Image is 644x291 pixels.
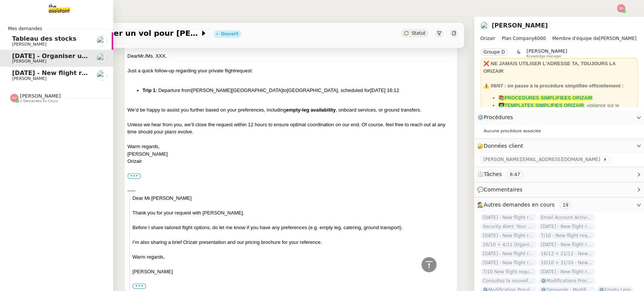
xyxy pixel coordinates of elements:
[143,87,156,93] strong: Trip 1
[474,198,644,212] div: 🕵️Autres demandes en cours 19
[128,53,138,59] span: Dear
[477,187,526,193] span: 💬
[502,36,534,41] span: Plan Company
[132,210,244,216] span: Thank you for your request with [PERSON_NAME].
[526,48,567,54] span: [PERSON_NAME]
[526,48,567,58] app-user-label: Knowledge manager
[44,29,200,37] span: [DATE] - Organiser un vol pour [PERSON_NAME]
[534,36,546,41] span: 6000
[221,32,238,36] div: Ouvert
[474,139,644,153] div: 🔐Données client
[412,31,426,36] span: Statut
[480,21,489,30] img: users%2FC9SBsJ0duuaSgpQFj5LgoEX8n0o2%2Favatar%2Fec9d51b8-9413-4189-adfb-7be4d8c96a3c
[483,61,615,74] strong: ❌ NE JAMAIS UTILISER L'ADRESSE TA, TOUJOURS LA ORIZAIR
[132,283,146,289] label: •••
[498,102,635,124] li: : vigilance sur le dashboard utiliser uniquement les templates avec ✈️Orizair pour éviter les con...
[617,4,625,12] img: svg
[498,103,584,108] a: 👩‍💻TEMPLATES SIMPLIFIES ORIZAIR
[538,214,595,221] span: Email Account Activity: New Sign-In detected for your account.
[480,36,495,41] span: Orizair
[132,195,454,202] div: Dear Mr.
[128,122,446,135] span: Unless we hear from you, we’ll close the request within 12 hours to ensure optimal coordination o...
[128,144,160,149] span: Warm regards,
[12,42,46,47] span: [PERSON_NAME]
[484,129,541,133] span: Aucune procédure associée
[517,48,520,58] span: &
[538,268,595,276] span: [DATE] - New flight request - [PERSON_NAME]
[474,110,644,125] div: ⚙️Procédures
[480,277,537,285] span: Consultez la nouvelle procédure HubSpot
[370,87,399,93] span: [DATE] 16:12
[484,114,513,120] span: Procédures
[128,67,455,75] div: request:
[128,151,168,157] span: [PERSON_NAME]
[477,202,574,208] span: 🕵️
[480,48,508,56] nz-tag: Groupe D
[480,259,537,266] span: [DATE] - New flight request - [PERSON_NAME]
[97,53,107,64] img: users%2FC9SBsJ0duuaSgpQFj5LgoEX8n0o2%2Favatar%2Fec9d51b8-9413-4189-adfb-7be4d8c96a3c
[10,94,18,102] img: svg
[507,171,523,178] nz-tag: 6:47
[526,54,561,58] span: Knowledge manager
[538,241,595,248] span: [DATE] - New flight request - [PERSON_NAME]
[477,142,526,150] span: 🔐
[287,87,338,93] span: [GEOGRAPHIC_DATA]
[477,171,529,177] span: ⏲️
[538,232,595,239] span: 7/10 - New flight request - Des King
[191,87,283,93] span: [PERSON_NAME][GEOGRAPHIC_DATA]
[484,202,555,208] span: Autres demandes en cours
[128,52,455,60] div: Mr./Ms. XXX,
[128,187,455,195] div: -----
[492,22,548,29] a: [PERSON_NAME]
[538,250,595,257] span: 16/12 + 21/12 - New flight request - [PERSON_NAME]
[132,269,173,274] span: [PERSON_NAME]
[559,201,571,209] nz-tag: 19
[483,156,603,163] span: [PERSON_NAME][EMAIL_ADDRESS][DOMAIN_NAME]
[132,254,164,260] span: Warm regards,
[286,107,336,113] strong: empty-leg availability
[480,35,638,42] span: [PERSON_NAME]
[20,99,58,103] span: 1 demandes en cours
[97,36,107,46] img: users%2FAXgjBsdPtrYuxuZvIJjRexEdqnq2%2Favatar%2F1599931753966.jpeg
[132,239,322,245] span: I’m also sharing a brief Orizair presentation and our pricing brochure for your reference.
[484,143,523,149] span: Données client
[3,25,47,32] span: Mes demandes
[477,113,516,122] span: ⚙️
[474,182,644,197] div: 💬Commentaires
[552,36,599,41] span: Membre d'équipe de
[143,87,455,94] li: : Departure from to , scheduled for
[480,214,537,221] span: [DATE] - New flight request - [PERSON_NAME]
[538,259,595,266] span: 10/10 + 31/10 - New flight request - Null Seventeen
[128,173,141,179] label: •••
[480,268,537,276] span: 7/10 New flight request - [PERSON_NAME]
[151,195,192,201] span: [PERSON_NAME]
[484,187,522,193] span: Commentaires
[12,69,168,77] span: [DATE] - New flight request - [PERSON_NAME]
[12,52,174,60] span: [DATE] - Organiser un vol pour [PERSON_NAME]
[12,35,76,42] span: Tableau des stocks
[97,70,107,81] img: users%2FC9SBsJ0duuaSgpQFj5LgoEX8n0o2%2Favatar%2Fec9d51b8-9413-4189-adfb-7be4d8c96a3c
[538,223,595,230] span: [DATE] - New flight request - [PERSON_NAME]
[538,277,595,285] span: ⚙️Modifications Procédure 3/5 ENVOI DEVIS
[474,167,644,182] div: ⏲️Tâches 6:47
[128,68,235,74] span: Just a quick follow-up regarding your private flight
[480,223,537,230] span: Security Alert: Your one-time sign in code is 422228.
[480,232,537,239] span: [DATE] - New flight request - [PERSON_NAME]
[20,93,61,99] span: [PERSON_NAME]
[336,107,421,113] span: , onboard services, or ground transfers.
[484,171,502,177] span: Tâches
[12,76,46,81] span: [PERSON_NAME]
[128,158,142,164] span: Orizair
[128,107,286,113] span: We’d be happy to assist you further based on your preferences, including
[483,83,623,89] strong: ⚠️ 09/07 : on passe à la procédure simplifiée officiellement :
[132,225,403,230] span: Before I share tailored flight options, do let me know if you have any preferences (e.g. empty le...
[12,59,46,64] span: [PERSON_NAME]
[480,250,537,257] span: [DATE] - New flight request - [PERSON_NAME]
[480,241,537,248] span: 26/10 + 4/11 Organiser le vol pour [PERSON_NAME]
[498,95,592,101] a: 📚PROCEDURES SIMPLIFIEES ORIZAIR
